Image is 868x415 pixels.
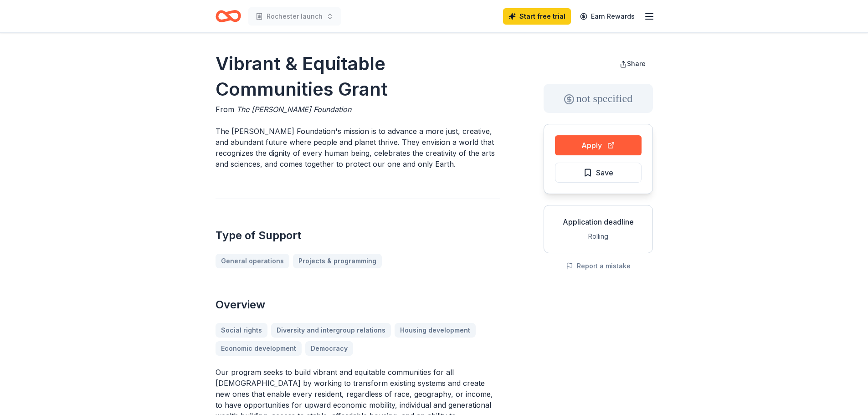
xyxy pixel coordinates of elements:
button: Apply [555,135,642,155]
h2: Overview [216,297,500,312]
p: The [PERSON_NAME] Foundation's mission is to advance a more just, creative, and abundant future w... [216,126,500,169]
span: Share [627,60,646,67]
span: The [PERSON_NAME] Foundation [236,105,351,114]
button: Rochester launch [248,7,341,26]
h2: Type of Support [216,228,500,243]
a: Earn Rewards [575,8,640,25]
button: Share [612,55,653,73]
h1: Vibrant & Equitable Communities Grant [216,51,500,102]
div: Application deadline [551,216,645,227]
div: Rolling [551,231,645,242]
div: not specified [544,84,653,113]
button: Save [555,163,642,183]
span: Rochester launch [267,11,323,22]
a: Start free trial [503,8,571,25]
button: Report a mistake [566,261,631,272]
a: Home [216,5,241,27]
a: General operations [216,254,289,268]
a: Projects & programming [293,254,382,268]
span: Save [596,167,613,179]
div: From [216,104,500,115]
